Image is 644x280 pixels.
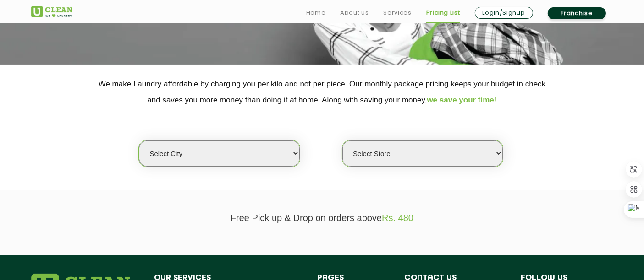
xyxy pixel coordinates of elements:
p: We make Laundry affordable by charging you per kilo and not per piece. Our monthly package pricin... [31,76,613,108]
span: we save your time! [427,96,497,104]
img: UClean Laundry and Dry Cleaning [31,6,72,17]
span: Rs. 480 [382,213,413,223]
p: Free Pick up & Drop on orders above [31,213,613,223]
a: About us [340,7,369,18]
a: Home [306,7,326,18]
a: Login/Signup [475,7,533,19]
a: Pricing List [426,7,460,18]
a: Franchise [548,7,606,19]
a: Services [383,7,411,18]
